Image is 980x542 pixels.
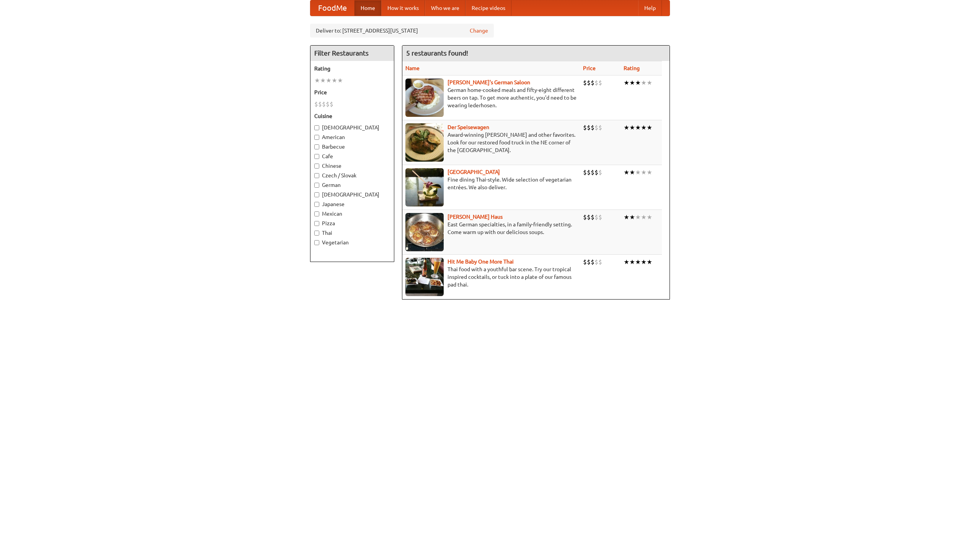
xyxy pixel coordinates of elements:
li: $ [583,213,587,221]
li: ★ [635,168,641,177]
li: $ [587,168,591,177]
a: Who we are [425,0,465,16]
li: ★ [624,213,629,221]
h5: Rating [314,65,390,72]
input: German [314,183,319,188]
a: Home [354,0,381,16]
li: $ [598,258,602,266]
div: Deliver to: [STREET_ADDRESS][US_STATE] [310,24,494,38]
li: ★ [647,168,652,177]
li: ★ [647,213,652,221]
input: Chinese [314,164,319,169]
label: Chinese [314,162,390,170]
a: Change [470,27,488,34]
label: Pizza [314,219,390,227]
label: Cafe [314,152,390,160]
a: [PERSON_NAME] Haus [448,214,503,220]
li: ★ [624,123,629,132]
li: ★ [641,213,647,221]
a: [GEOGRAPHIC_DATA] [448,169,500,175]
li: $ [595,168,598,177]
a: FoodMe [310,0,354,16]
input: Japanese [314,202,319,207]
h5: Price [314,88,390,96]
a: [PERSON_NAME]'s German Saloon [448,79,530,85]
input: Czech / Slovak [314,173,319,178]
a: Price [583,65,596,71]
a: Der Speisewagen [448,124,489,130]
img: satay.jpg [405,168,444,206]
li: $ [598,123,602,132]
li: ★ [635,258,641,266]
li: ★ [624,258,629,266]
p: German home-cooked meals and fifty-eight different beers on tap. To get more authentic, you'd nee... [405,86,577,109]
p: Thai food with a youthful bar scene. Try our tropical inspired cocktails, or tuck into a plate of... [405,265,577,288]
li: ★ [624,168,629,177]
li: $ [326,100,330,108]
label: Mexican [314,210,390,218]
input: Pizza [314,221,319,226]
li: $ [583,258,587,266]
a: Recipe videos [465,0,511,16]
li: $ [591,123,595,132]
label: Thai [314,229,390,237]
li: $ [598,168,602,177]
li: $ [587,123,591,132]
a: How it works [381,0,425,16]
p: East German specialties, in a family-friendly setting. Come warm up with our delicious soups. [405,221,577,236]
li: $ [583,123,587,132]
input: Mexican [314,211,319,216]
li: ★ [314,76,320,85]
input: [DEMOGRAPHIC_DATA] [314,192,319,197]
li: $ [595,123,598,132]
li: $ [591,168,595,177]
li: ★ [647,258,652,266]
label: American [314,133,390,141]
li: $ [583,79,587,87]
img: esthers.jpg [405,79,444,117]
li: ★ [337,76,343,85]
li: $ [587,79,591,87]
li: $ [591,258,595,266]
label: Japanese [314,200,390,208]
input: Vegetarian [314,240,319,245]
li: ★ [629,123,635,132]
li: $ [595,213,598,221]
ng-pluralize: 5 restaurants found! [406,49,468,57]
li: $ [314,100,318,108]
p: Fine dining Thai-style. Wide selection of vegetarian entrées. We also deliver. [405,176,577,191]
a: Rating [624,65,640,71]
li: ★ [647,123,652,132]
input: American [314,135,319,140]
a: Hit Me Baby One More Thai [448,259,514,265]
label: Vegetarian [314,239,390,246]
label: [DEMOGRAPHIC_DATA] [314,124,390,131]
li: ★ [641,168,647,177]
li: $ [598,79,602,87]
li: ★ [624,79,629,87]
img: kohlhaus.jpg [405,213,444,251]
li: $ [587,213,591,221]
li: ★ [641,123,647,132]
li: $ [583,168,587,177]
li: $ [591,79,595,87]
li: $ [591,213,595,221]
li: ★ [635,213,641,221]
li: ★ [629,258,635,266]
label: Czech / Slovak [314,172,390,179]
li: ★ [647,79,652,87]
a: Name [405,65,420,71]
img: speisewagen.jpg [405,123,444,162]
label: Barbecue [314,143,390,151]
li: $ [598,213,602,221]
li: ★ [641,79,647,87]
label: German [314,181,390,189]
li: $ [318,100,322,108]
li: ★ [629,79,635,87]
input: Barbecue [314,144,319,149]
li: ★ [635,123,641,132]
